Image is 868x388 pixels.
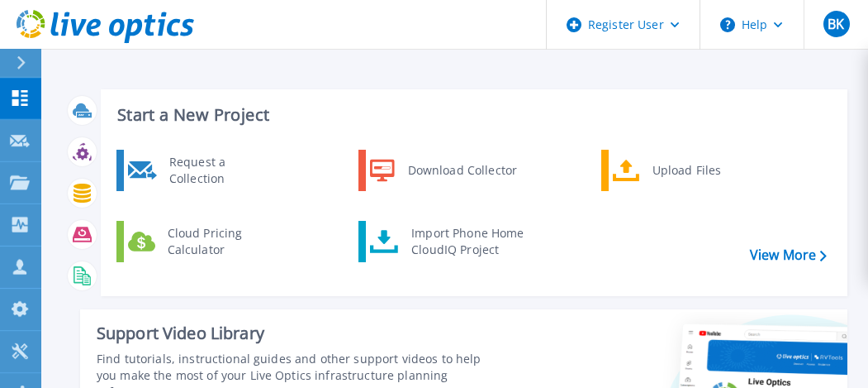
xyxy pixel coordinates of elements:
[644,154,766,187] div: Upload Files
[601,150,771,191] a: Upload Files
[159,225,282,258] div: Cloud Pricing Calculator
[116,150,286,191] a: Request a Collection
[403,225,532,258] div: Import Phone Home CloudIQ Project
[750,247,827,263] a: View More
[116,221,286,262] a: Cloud Pricing Calculator
[400,154,524,187] div: Download Collector
[358,150,528,191] a: Download Collector
[828,17,844,31] span: BK
[161,154,282,187] div: Request a Collection
[117,106,826,124] h3: Start a New Project
[97,323,492,344] div: Support Video Library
